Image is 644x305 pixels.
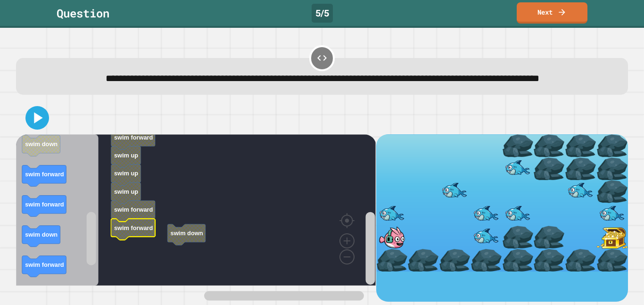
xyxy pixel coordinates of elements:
a: Next [517,2,587,24]
text: swim forward [25,171,64,178]
text: swim down [25,140,58,148]
div: Blockly Workspace [16,134,376,302]
text: swim forward [114,206,153,213]
text: swim up [114,170,138,177]
text: swim forward [114,134,153,141]
text: swim forward [25,261,64,268]
text: swim forward [25,201,64,208]
div: Question [57,5,109,22]
div: 5 / 5 [312,4,333,23]
text: swim down [171,230,203,237]
text: swim forward [114,224,153,231]
text: swim up [114,152,138,159]
text: swim down [25,231,58,238]
text: swim up [114,188,138,195]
